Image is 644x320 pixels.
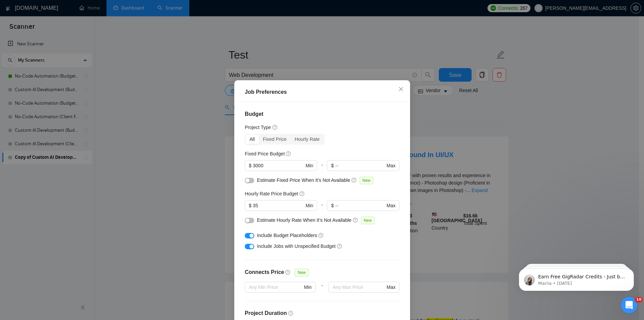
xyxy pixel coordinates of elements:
[245,268,284,276] h4: Connects Price
[249,162,252,169] span: $
[635,297,643,302] span: 10
[245,309,400,317] h4: Project Duration
[386,202,395,209] span: Max
[621,297,637,313] iframe: Intercom live chat
[386,283,395,291] span: Max
[318,233,324,238] span: question-circle
[253,202,304,209] input: 0
[257,233,317,238] span: Include Budget Placeholders
[257,177,350,183] span: Estimate Fixed Price When It’s Not Available
[333,283,385,291] input: Any Max Price
[299,191,305,196] span: question-circle
[305,162,313,169] span: Min
[386,162,395,169] span: Max
[245,134,259,144] div: All
[245,124,271,131] h5: Project Type
[353,217,358,223] span: question-circle
[317,160,327,176] div: -
[398,86,404,92] span: close
[331,202,334,209] span: $
[249,202,252,209] span: $
[257,217,352,223] span: Estimate Hourly Rate When It’s Not Available
[259,134,290,144] div: Fixed Price
[337,243,342,249] span: question-circle
[253,162,304,169] input: 0
[245,110,400,118] h4: Budget
[509,254,644,302] iframe: Intercom notifications message
[351,177,357,183] span: question-circle
[335,162,385,169] input: ∞
[272,125,278,130] span: question-circle
[290,134,324,144] div: Hourly Rate
[245,190,298,197] h5: Hourly Rate Price Budget
[317,200,327,216] div: -
[286,151,291,156] span: question-circle
[249,283,303,291] input: Any Min Price
[315,282,328,301] div: -
[331,162,334,169] span: $
[285,270,291,275] span: question-circle
[392,80,410,99] button: Close
[335,202,385,209] input: ∞
[305,202,313,209] span: Min
[288,311,293,316] span: question-circle
[245,150,285,157] h5: Fixed Price Budget
[245,88,400,96] div: Job Preferences
[359,177,373,184] span: New
[304,283,312,291] span: Min
[361,217,374,224] span: New
[295,269,308,276] span: New
[257,243,336,249] span: Include Jobs with Unspecified Budget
